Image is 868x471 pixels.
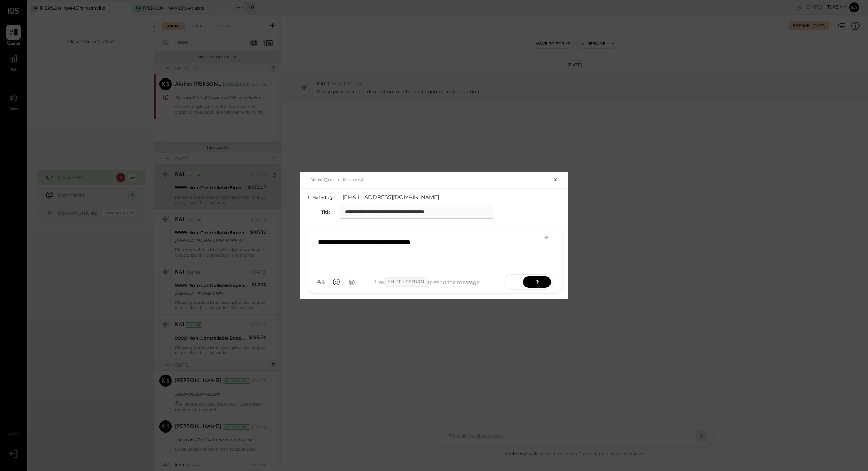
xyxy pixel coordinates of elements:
button: @ [345,275,358,289]
span: @ [349,278,355,286]
label: Created by [308,194,333,200]
button: Aa [314,275,328,289]
span: Shift + Return [384,277,427,287]
div: Use to send the message [358,277,496,287]
span: [EMAIL_ADDRESS][DOMAIN_NAME] [342,193,496,201]
h2: New Queue Request [310,176,364,182]
span: SEND [504,272,523,292]
label: Title [308,209,331,215]
span: a [321,278,325,286]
